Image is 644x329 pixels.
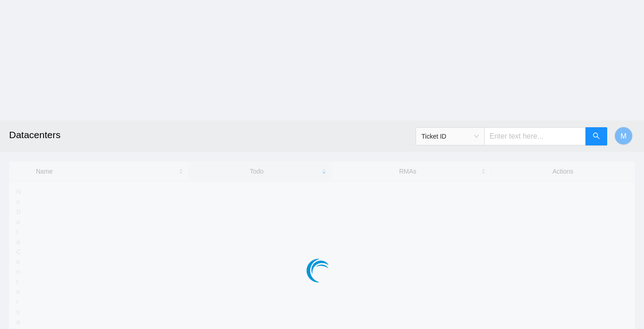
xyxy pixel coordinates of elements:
button: search [585,127,607,145]
input: Enter text here... [484,127,586,145]
h2: Datacenters [9,120,447,150]
button: M [614,127,633,145]
span: Ticket ID [421,130,479,143]
span: search [593,132,600,141]
span: M [620,130,626,142]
